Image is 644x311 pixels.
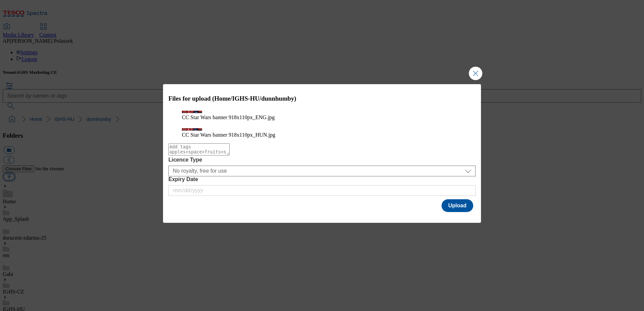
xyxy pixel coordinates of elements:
label: Licence Type [168,157,476,163]
h3: Files for upload (Home/IGHS-HU/dunnhumby) [168,95,476,102]
button: Upload [442,199,473,212]
figcaption: CC Star Wars banner 918x110px_HUN.jpg [182,132,462,138]
img: preview [182,128,202,131]
img: preview [182,111,202,113]
label: Expiry Date [168,176,476,182]
figcaption: CC Star Wars banner 918x110px_ENG.jpg [182,114,462,120]
div: Modal [163,84,481,223]
button: Close Modal [469,67,482,80]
